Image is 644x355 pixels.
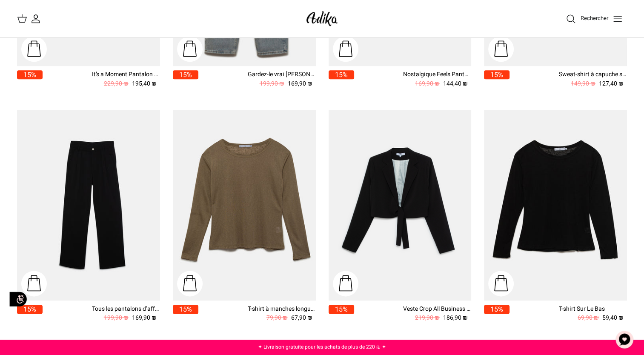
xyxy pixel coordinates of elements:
[17,70,43,89] a: 15%
[329,110,472,301] a: Veste Crop All Business Tailored
[608,9,627,28] button: Basculer le menu
[304,9,340,29] img: Adika IL
[578,313,599,323] span: 69,90 ₪
[484,305,509,323] a: 15%
[602,313,624,323] span: 59,40 ₪
[132,79,157,89] span: 195,40 ₪
[43,70,160,89] a: It’s a Moment Pantalon en denim coupe large | AMPLE 195,40 ₪ 229,90 ₪
[559,305,627,314] div: T-shirt Sur Le Bas
[198,305,316,323] a: T-shirt à manches longues [PERSON_NAME] 67,90 ₪ 79,90 ₪
[248,70,316,79] div: Gardez-le vrai [PERSON_NAME]
[132,313,157,323] span: 169,90 ₪
[403,70,471,79] div: Nostalgique Feels Pantalon large en velours côtelé
[17,110,160,301] a: Tous les pantalons d’affaires
[509,70,627,89] a: Sweat-shirt à capuche surdimensionné Star Power 127,40 ₪ 149,90 ₪
[484,305,509,314] span: 15%
[415,313,440,323] span: 219,90 ₪
[43,305,160,323] a: Tous les pantalons d’affaires 169,90 ₪ 199,90 ₪
[104,79,129,89] span: 229,90 ₪
[354,70,472,89] a: Nostalgique Feels Pantalon large en velours côtelé 144,40 ₪ 169,90 ₪
[173,305,198,314] span: 15%
[566,14,608,24] a: Rechercher
[612,327,637,352] button: Bavarder
[599,79,624,89] span: 127,40 ₪
[173,70,198,89] a: 15%
[17,70,43,79] span: 15%
[484,70,509,89] a: 15%
[17,305,43,323] a: 15%
[329,70,354,89] a: 15%
[354,305,472,323] a: Veste Crop All Business Tailored 186,90 ₪ 219,90 ₪
[581,14,608,22] span: Rechercher
[415,79,440,89] span: 169,90 ₪
[173,70,198,79] span: 15%
[104,313,129,323] span: 199,90 ₪
[92,70,160,79] div: It’s a Moment Pantalon en denim coupe large | AMPLE
[173,305,198,323] a: 15%
[403,305,471,314] div: Veste Crop All Business Tailored
[260,79,284,89] span: 199,90 ₪
[291,313,312,323] span: 67,90 ₪
[27,14,41,24] a: Mon compte
[329,70,354,79] span: 15%
[443,79,468,89] span: 144,40 ₪
[329,305,354,323] a: 15%
[484,70,509,79] span: 15%
[92,305,160,314] div: Tous les pantalons d’affaires
[509,305,627,323] a: T-shirt Sur Le Bas 59,40 ₪ 69,90 ₪
[484,110,627,301] a: T-shirt Sur Le Bas
[266,313,288,323] span: 79,90 ₪
[258,343,386,351] a: ✦ Livraison gratuite pour les achats de plus de 220 ₪ ✦
[329,305,354,314] span: 15%
[17,305,43,314] span: 15%
[443,313,468,323] span: 186,90 ₪
[6,287,30,311] img: accessibility_icon02.svg
[173,110,316,301] a: T-shirt à manches longues Sandy Dunes
[559,70,627,79] div: Sweat-shirt à capuche surdimensionné Star Power
[198,70,316,89] a: Gardez-le vrai [PERSON_NAME] 169,90 ₪ 199,90 ₪
[571,79,595,89] span: 149,90 ₪
[248,305,316,314] div: T-shirt à manches longues [PERSON_NAME]
[288,79,312,89] span: 169,90 ₪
